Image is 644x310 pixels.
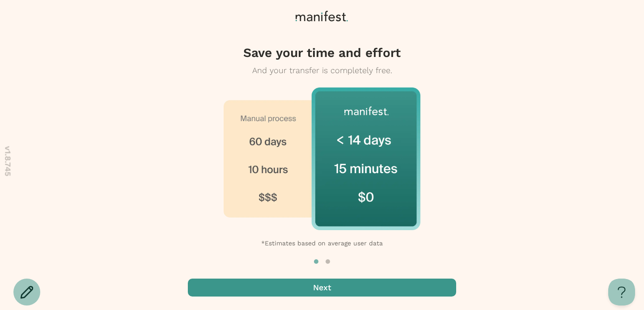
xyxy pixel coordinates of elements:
[261,238,383,248] span: *Estimates based on average user data
[252,65,392,75] span: And your transfer is completely free.
[243,45,401,61] h4: Save your time and effort
[608,279,635,306] iframe: Toggle Customer Support
[188,279,456,297] button: Next
[2,146,14,176] p: v 1.8.745
[224,87,420,230] img: manifest saves your time and effort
